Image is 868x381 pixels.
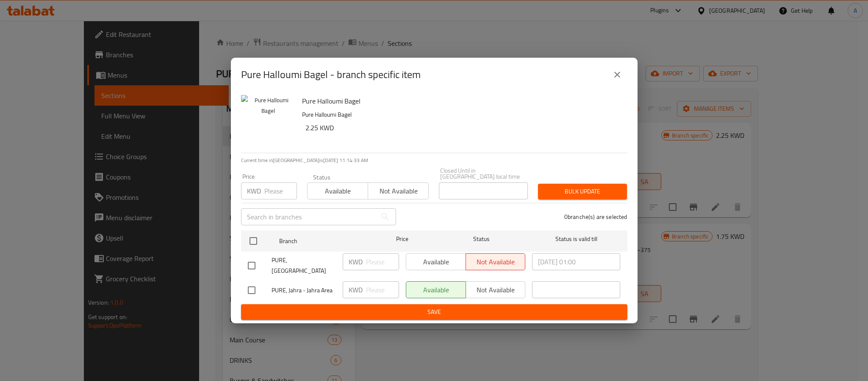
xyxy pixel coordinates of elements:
[241,68,421,81] h2: Pure Halloumi Bagel - branch specific item
[311,185,365,197] span: Available
[307,182,368,199] button: Available
[538,184,627,199] button: Bulk update
[366,253,399,270] input: Please enter price
[241,304,627,320] button: Save
[272,285,336,296] span: PURE, Jahra - Jahra Area
[302,109,621,120] p: Pure Halloumi Bagel
[564,213,627,221] p: 0 branche(s) are selected
[374,234,430,244] span: Price
[349,285,363,295] p: KWD
[368,182,429,199] button: Not available
[366,281,399,298] input: Please enter price
[241,157,627,164] p: Current time in [GEOGRAPHIC_DATA] is [DATE] 11:14:33 AM
[372,185,425,197] span: Not available
[272,255,336,276] span: PURE, [GEOGRAPHIC_DATA]
[247,186,261,196] p: KWD
[545,186,620,197] span: Bulk update
[532,234,620,244] span: Status is valid till
[241,95,295,149] img: Pure Halloumi Bagel
[349,257,363,267] p: KWD
[607,64,627,85] button: close
[437,234,525,244] span: Status
[302,95,621,107] h6: Pure Halloumi Bagel
[305,122,621,134] h6: 2.25 KWD
[264,182,297,199] input: Please enter price
[279,236,367,247] span: Branch
[248,307,621,317] span: Save
[241,208,377,225] input: Search in branches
